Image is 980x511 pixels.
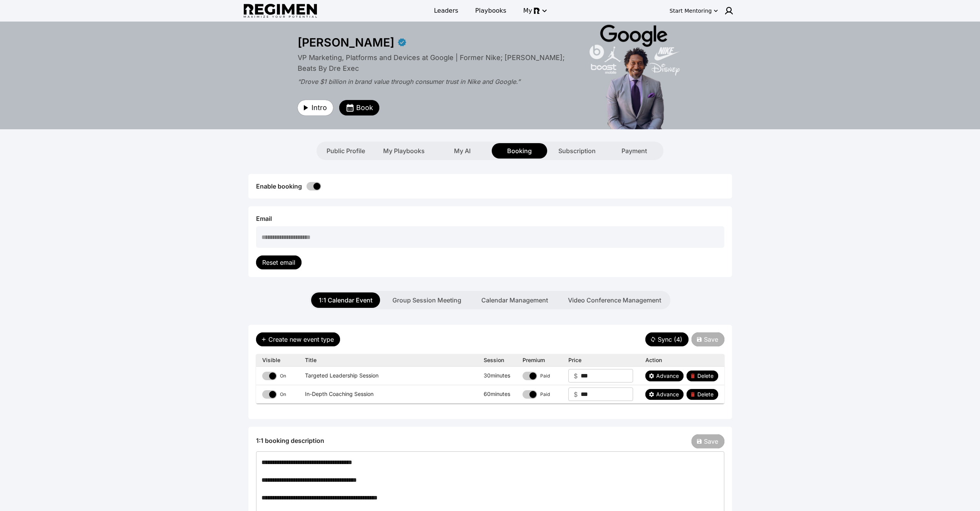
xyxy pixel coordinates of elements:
span: Booking [507,146,532,155]
td: 60 minutes [477,385,516,404]
a: Leaders [429,4,463,18]
p: $ [574,371,578,381]
button: Book [339,100,379,115]
div: Email [256,214,724,223]
button: Calendar Management [474,292,556,308]
button: Subscription [549,143,605,159]
span: Book [356,102,373,113]
th: Action [639,354,724,367]
span: Public Profile [327,146,365,155]
img: user icon [724,6,734,15]
button: My Playbooks [375,143,432,159]
div: [PERSON_NAME] [298,35,394,49]
div: “Drove $1 billion in brand value through consumer trust in Nike and Google.” [298,77,571,86]
button: 1:1 Calendar Event [311,292,380,308]
span: Sync ( 4 ) [658,335,682,344]
span: My AI [454,146,471,155]
div: Start Mentoring [670,7,712,15]
th: Premium [516,354,562,367]
button: Public Profile [318,143,374,159]
span: Payment [622,146,647,155]
span: Enable booking [256,182,302,190]
span: Save [704,437,718,446]
p: $ [574,390,578,399]
button: Advance [645,389,683,400]
button: My [519,4,551,18]
span: Delete [697,391,714,398]
span: Advance [656,391,679,398]
button: Intro [298,100,333,115]
span: My [523,6,532,15]
td: In-Depth Coaching Session [299,385,477,404]
span: Create new event type [268,335,334,344]
button: Sync (4) [645,332,689,346]
th: Visible [256,354,299,367]
button: Start Mentoring [668,5,720,17]
td: Targeted Leadership Session [299,367,477,385]
span: Subscription [558,146,596,155]
button: Delete [687,389,718,400]
button: Payment [606,143,662,159]
a: Playbooks [471,4,511,18]
button: Group Session Meeting [385,292,469,308]
div: On [280,391,286,397]
span: Delete [697,372,714,380]
button: Advance [645,371,683,381]
button: Save [692,434,724,448]
button: Create new event type [256,332,340,346]
span: Leaders [434,6,458,15]
div: 1:1 booking description [256,436,324,445]
button: Delete [687,371,718,381]
button: Reset email [256,255,302,269]
span: Advance [656,372,679,380]
div: Paid [540,391,550,397]
button: My AI [434,143,490,159]
div: On [280,373,286,379]
span: Intro [312,102,327,113]
th: Price [562,354,639,367]
button: Booking [492,143,547,159]
th: Title [299,354,477,367]
span: My Playbooks [383,146,425,155]
span: Save [704,335,718,344]
div: Paid [540,373,550,379]
div: VP Marketing, Platforms and Devices at Google | Former Nike; [PERSON_NAME]; Beats By Dre Exec [298,52,571,74]
button: Video Conference Management [560,292,669,308]
img: Regimen logo [244,4,317,18]
td: 30 minutes [477,367,516,385]
button: Save [692,332,724,346]
th: Session [477,354,516,367]
div: Verified partner - Daryl Butler [397,38,407,47]
span: Playbooks [475,6,506,15]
